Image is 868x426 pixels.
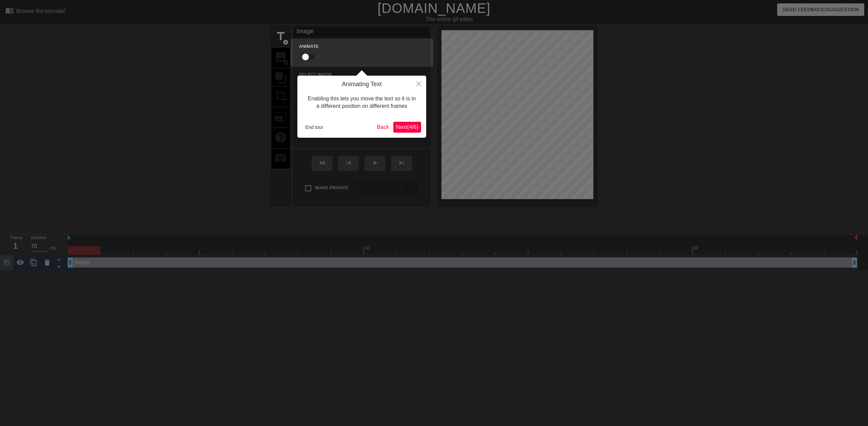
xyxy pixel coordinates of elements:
[302,88,421,117] div: Enabling this lets you move the text so it is in a different position on different frames
[396,124,418,130] span: Next ( 4 / 6 )
[411,76,426,91] button: Close
[393,122,421,133] button: Next
[302,122,326,132] button: End tour
[302,81,421,88] h4: Animating Text
[374,122,392,133] button: Back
